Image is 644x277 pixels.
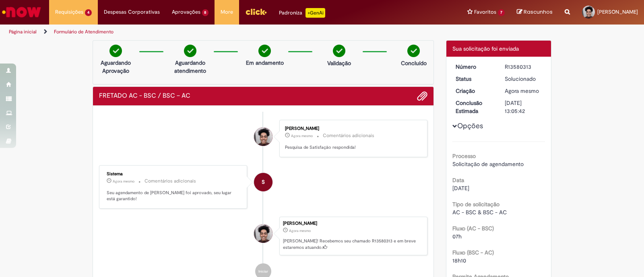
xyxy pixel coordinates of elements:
[221,8,233,16] span: More
[254,224,272,243] div: Gabriel Romao de Oliveira
[285,144,419,151] p: Pesquisa de Satisfação respondida!
[109,45,122,57] img: check-circle-green.png
[333,45,345,57] img: check-circle-green.png
[54,29,114,35] a: Formulário de Atendimento
[107,190,241,202] p: Seu agendamento de [PERSON_NAME] foi aprovado, seu lugar está garantido!
[450,99,499,115] dt: Conclusão Estimada
[323,132,374,139] small: Comentários adicionais
[85,9,92,16] span: 4
[96,59,135,75] p: Aguardando Aprovação
[262,172,265,192] span: S
[474,8,496,16] span: Favoritos
[99,92,190,100] h2: FRETADO AC - BSC / BSC – AC Histórico de tíquete
[291,133,313,138] time: 30/09/2025 10:06:14
[452,185,469,192] span: [DATE]
[450,63,499,71] dt: Número
[202,9,209,16] span: 8
[505,87,539,94] span: Agora mesmo
[254,127,272,146] div: Gabriel Romao de Oliveira
[452,45,519,52] span: Sua solicitação foi enviada
[452,176,464,184] b: Data
[291,133,313,138] span: Agora mesmo
[450,75,499,83] dt: Status
[401,59,427,67] p: Concluído
[55,8,83,16] span: Requisições
[452,225,494,232] b: Fluxo (AC - BSC)
[144,178,196,185] small: Comentários adicionais
[452,233,462,240] span: 07h
[285,126,419,131] div: [PERSON_NAME]
[450,87,499,95] dt: Criação
[417,91,427,101] button: Adicionar anexos
[171,59,210,75] p: Aguardando atendimento
[6,25,423,39] ul: Trilhas de página
[505,75,542,83] div: Solucionado
[327,59,351,67] p: Validação
[305,8,325,18] p: +GenAi
[289,228,311,233] time: 30/09/2025 10:05:36
[246,59,284,67] p: Em andamento
[99,217,427,255] li: Gabriel Romao de Oliveira
[258,45,271,57] img: check-circle-green.png
[289,228,311,233] span: Agora mesmo
[505,63,542,71] div: R13580313
[452,152,476,160] b: Processo
[279,8,325,18] div: Padroniza
[452,257,466,264] span: 18h10
[104,8,160,16] span: Despesas Corporativas
[505,87,542,95] div: 30/09/2025 10:05:36
[498,9,505,16] span: 7
[524,8,553,16] span: Rascunhos
[597,8,638,15] span: [PERSON_NAME]
[452,249,494,256] b: Fluxo (BSC - AC)
[9,29,37,35] a: Página inicial
[283,221,423,226] div: [PERSON_NAME]
[172,8,200,16] span: Aprovações
[452,209,507,216] span: AC - BSC & BSC - AC
[517,8,553,16] a: Rascunhos
[184,45,196,57] img: check-circle-green.png
[107,172,241,176] div: Sistema
[113,179,134,184] time: 30/09/2025 10:05:43
[505,87,539,94] time: 30/09/2025 10:05:36
[452,160,524,168] span: Solicitação de agendamento
[407,45,420,57] img: check-circle-green.png
[113,179,134,184] span: Agora mesmo
[1,4,42,20] img: ServiceNow
[505,99,542,115] div: [DATE] 13:05:42
[283,238,423,250] p: [PERSON_NAME]! Recebemos seu chamado R13580313 e em breve estaremos atuando.
[452,201,500,208] b: Tipo de solicitação
[245,6,267,18] img: click_logo_yellow_360x200.png
[254,173,272,191] div: System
